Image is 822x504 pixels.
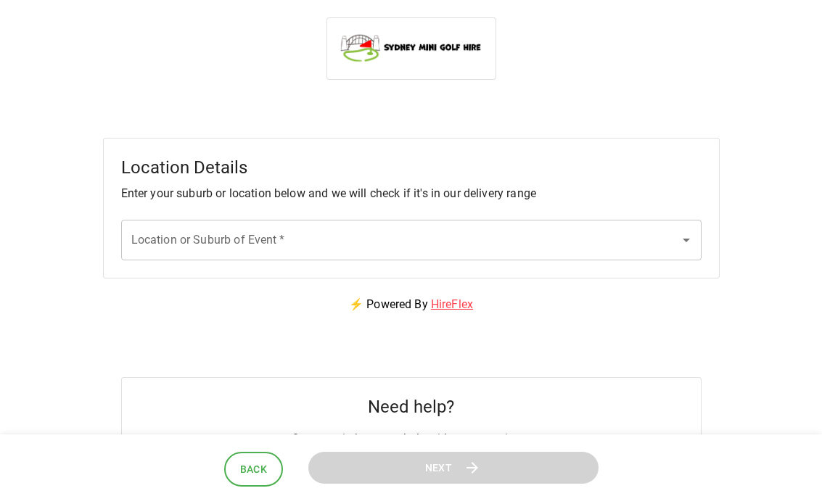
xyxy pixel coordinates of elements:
img: Sydney Mini Golf Hire logo [339,30,484,65]
p: Our team is happy to help with any questions. [292,430,530,447]
button: Open [676,230,696,250]
h5: Location Details [121,156,702,179]
p: Enter your suburb or location below and we will check if it's in our delivery range [121,185,702,202]
a: HireFlex [431,297,473,311]
p: ⚡ Powered By [332,278,490,331]
h5: Need help? [368,395,454,418]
